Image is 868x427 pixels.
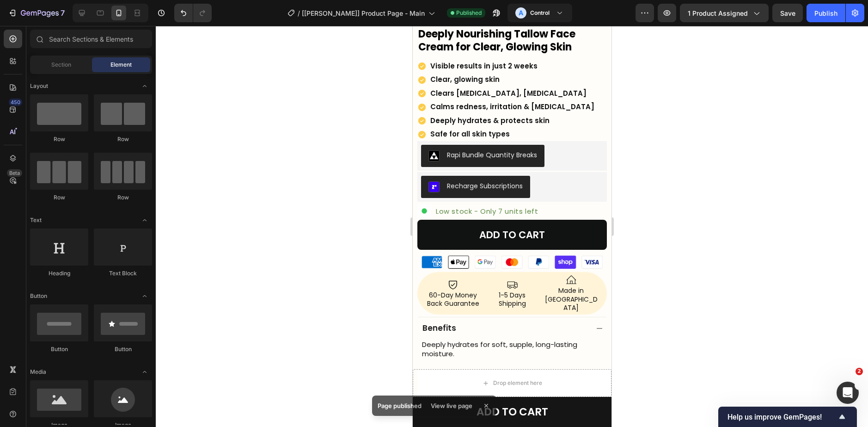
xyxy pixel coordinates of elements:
span: / [298,8,300,18]
button: 1 product assigned [680,4,769,22]
span: Toggle open [137,289,152,303]
span: Text [30,216,42,224]
input: Search Sections & Elements [30,30,152,48]
h3: Control [530,8,550,18]
div: Row [30,135,88,143]
span: Button [30,292,47,300]
span: [[PERSON_NAME]] Product Page - Main [302,8,425,18]
div: Row [94,135,152,143]
div: Beta [7,169,22,177]
div: Row [94,193,152,202]
div: Button [94,345,152,353]
p: 7 [61,7,65,19]
span: Published [456,9,482,17]
span: Media [30,368,46,376]
p: A [519,8,523,18]
button: Save [772,4,803,22]
div: Button [30,345,88,353]
div: Heading [30,269,88,278]
span: Help us improve GemPages! [727,413,837,421]
iframe: Design area [413,26,611,427]
button: AControl [507,4,572,22]
div: 450 [9,99,22,106]
div: View live page [425,399,478,412]
p: Page published [378,401,422,410]
span: Section [51,61,71,69]
span: 2 [856,368,863,375]
div: Publish [814,8,837,18]
span: 1 product assigned [688,8,748,18]
button: Publish [807,4,845,22]
div: Undo/Redo [174,4,212,22]
div: Text Block [94,269,152,278]
span: Save [780,9,795,17]
button: Show survey - Help us improve GemPages! [727,411,848,422]
span: Toggle open [137,365,152,379]
span: Layout [30,82,48,90]
span: Toggle open [137,79,152,93]
span: Toggle open [137,213,152,228]
span: Element [110,61,132,69]
div: Row [30,193,88,202]
iframe: Intercom live chat [837,382,859,404]
button: 7 [4,4,69,22]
